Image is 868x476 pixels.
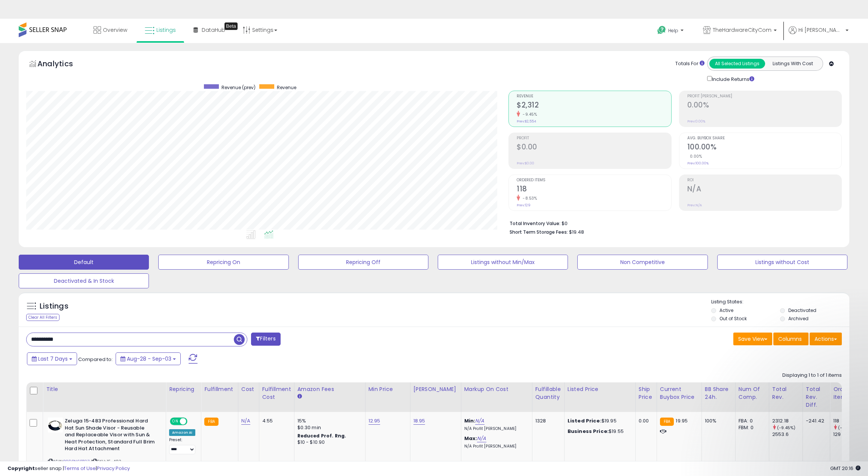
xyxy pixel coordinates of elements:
p: Listing States: [711,298,849,306]
b: Max: [464,435,477,442]
span: Profit [517,136,671,140]
button: Listings without Min/Max [438,255,568,270]
div: BB Share 24h. [705,385,732,401]
button: Save View [733,333,772,345]
div: -241.42 [806,418,824,424]
button: Listings With Cost [765,59,820,69]
div: Num of Comp. [739,385,766,401]
span: Hi [PERSON_NAME] [798,26,843,34]
a: B0DPN6PTG7 [63,458,90,465]
small: Prev: N/A [687,203,702,207]
h2: 118 [517,185,671,195]
label: Active [719,307,733,313]
a: Help [651,20,691,43]
button: Non Competitive [577,255,707,270]
span: Revenue [517,94,671,98]
a: Listings [139,19,181,41]
a: Privacy Policy [97,465,130,472]
div: seller snap | | [7,465,130,472]
small: 0.00% [687,154,702,159]
div: Fulfillable Quantity [535,385,561,401]
span: Compared to: [78,356,113,363]
span: Profit [PERSON_NAME] [687,94,841,98]
div: Amazon AI [169,429,195,436]
a: 18.95 [413,417,425,425]
div: [PERSON_NAME] [413,385,458,393]
button: Last 7 Days [27,352,77,365]
button: Repricing Off [298,255,428,270]
div: Ship Price [639,385,654,401]
div: $19.95 [568,418,630,424]
b: Listed Price: [568,417,602,424]
div: Title [46,385,163,393]
span: TheHardwareCityCom [713,26,771,34]
div: 0.00 [639,418,651,424]
small: Prev: 129 [517,203,531,207]
small: -8.53% [520,195,537,201]
div: Preset: [169,437,195,454]
div: Fulfillment Cost [262,385,291,401]
small: FBA [204,418,218,426]
button: All Selected Listings [709,59,765,69]
span: 19.95 [676,417,688,424]
span: Overview [103,26,127,34]
b: Total Inventory Value: [510,220,560,227]
a: N/A [477,435,486,442]
a: 12.95 [369,417,380,425]
button: Default [19,255,149,270]
button: Columns [773,333,809,345]
span: Help [668,27,678,34]
li: $0 [510,218,836,227]
button: Listings without Cost [717,255,847,270]
div: Displaying 1 to 1 of 1 items [782,372,842,379]
a: Terms of Use [64,465,96,472]
span: Avg. Buybox Share [687,136,841,140]
h2: $0.00 [517,143,671,153]
span: Revenue [277,84,296,91]
div: FBA: 0 [739,418,763,424]
div: $10 - $10.90 [297,439,360,446]
span: Revenue (prev) [221,84,256,91]
div: Cost [241,385,256,393]
small: -9.45% [520,112,537,117]
small: Prev: $2,554 [517,119,536,124]
label: Deactivated [788,307,816,313]
div: Current Buybox Price [660,385,699,401]
small: FBA [660,418,674,426]
small: Prev: 0.00% [687,119,705,124]
p: N/A Profit [PERSON_NAME] [464,444,526,449]
span: Columns [778,335,802,343]
b: Short Term Storage Fees: [510,229,568,235]
div: Include Returns [702,75,763,83]
div: Totals For [675,60,705,67]
span: Aug-28 - Sep-03 [127,355,171,363]
button: Deactivated & In Stock [19,273,149,288]
span: ON [171,418,180,425]
b: Reduced Prof. Rng. [297,433,346,439]
label: Out of Stock [719,315,747,322]
span: OFF [186,418,198,425]
th: The percentage added to the cost of goods (COGS) that forms the calculator for Min & Max prices. [461,382,532,412]
div: Total Rev. Diff. [806,385,827,409]
button: Aug-28 - Sep-03 [116,352,181,365]
div: Listed Price [568,385,632,393]
a: Settings [237,19,283,41]
small: Prev: $0.00 [517,161,534,166]
div: Amazon Fees [297,385,362,393]
label: Archived [788,315,809,322]
span: ROI [687,178,841,182]
h2: 100.00% [687,143,841,153]
div: Repricing [169,385,198,393]
a: Hi [PERSON_NAME] [789,26,849,43]
a: DataHub [188,19,231,41]
div: Clear All Filters [26,314,59,321]
small: Prev: 100.00% [687,161,709,166]
h2: 0.00% [687,101,841,111]
div: 2312.18 [772,418,803,424]
h5: Listings [40,301,68,312]
span: Listings [156,26,176,34]
h5: Analytics [37,58,88,71]
i: Get Help [657,25,666,35]
a: Overview [88,19,133,41]
div: 4.55 [262,418,288,424]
